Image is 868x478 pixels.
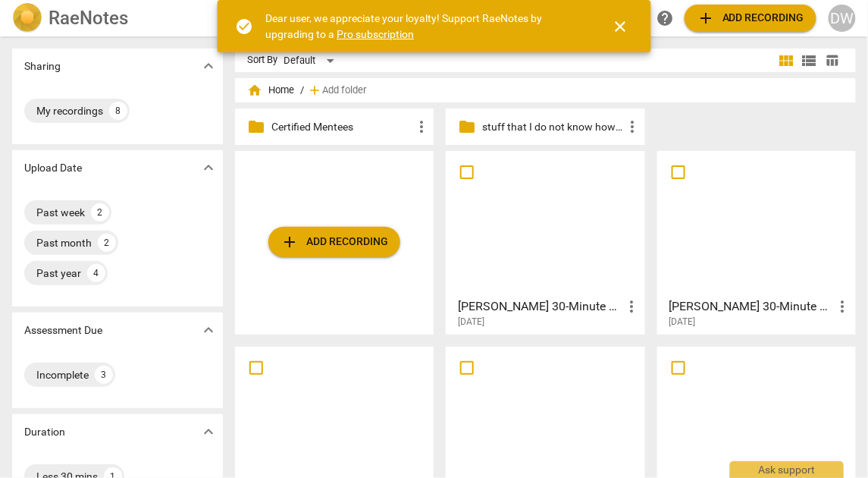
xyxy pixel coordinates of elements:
button: List view [798,49,821,72]
span: [DATE] [669,316,696,329]
div: Past year [36,266,81,281]
div: My recordings [36,103,103,118]
button: Show more [197,55,220,77]
span: expand_more [199,423,218,441]
a: LogoRaeNotes [12,3,220,33]
span: expand_more [199,321,218,339]
div: 2 [91,203,109,222]
div: Sort By [247,55,277,66]
span: add [697,9,715,27]
span: more_vert [412,118,431,136]
span: check_circle [235,17,253,36]
div: 8 [109,102,127,120]
span: folder [247,118,265,136]
span: close [612,17,630,36]
div: Dear user, we appreciate your loyalty! Support RaeNotes by upgrading to a [265,11,584,42]
span: Add recording [280,233,388,251]
h3: Ruth Olney 30-Minute Recording [669,297,834,316]
div: Default [284,49,340,73]
span: Add recording [697,9,804,27]
button: Close [603,8,639,45]
span: more_vert [623,297,641,316]
span: Home [247,83,294,98]
div: Ask support [730,461,844,478]
div: Past month [36,235,92,250]
div: 3 [95,366,113,384]
button: Show more [197,420,220,443]
span: expand_more [199,57,218,75]
p: Upload Date [24,160,82,176]
div: Past week [36,205,85,220]
p: stuff that I do not know how to delete [482,119,623,135]
a: Pro subscription [337,28,414,40]
div: Incomplete [36,367,89,382]
a: Help [651,5,678,32]
span: more_vert [834,297,852,316]
button: Table view [821,49,844,72]
button: Show more [197,156,220,179]
button: Upload [685,5,816,32]
img: Logo [12,3,42,33]
div: 4 [87,264,105,282]
h3: Melissa Willowhawk 30-Minute Recording [458,297,622,316]
span: home [247,83,262,98]
span: Add folder [322,85,366,96]
button: Show more [197,319,220,341]
p: Assessment Due [24,322,102,338]
span: help [656,9,674,27]
h2: RaeNotes [49,8,128,29]
div: 2 [98,234,116,252]
p: Sharing [24,58,61,74]
span: / [300,85,304,96]
span: expand_more [199,159,218,177]
span: view_module [778,52,796,70]
span: table_chart [826,53,840,68]
button: Upload [268,227,400,257]
button: DW [829,5,856,32]
span: view_list [801,52,819,70]
span: [DATE] [458,316,484,329]
span: add [280,233,299,251]
span: more_vert [624,118,642,136]
p: Certified Mentees [271,119,412,135]
a: [PERSON_NAME] 30-Minute Recording[DATE] [451,156,639,328]
p: Duration [24,424,65,440]
span: folder [458,118,476,136]
button: Tile view [776,49,798,72]
a: [PERSON_NAME] 30-Minute Recording[DATE] [663,156,851,328]
span: add [307,83,322,98]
